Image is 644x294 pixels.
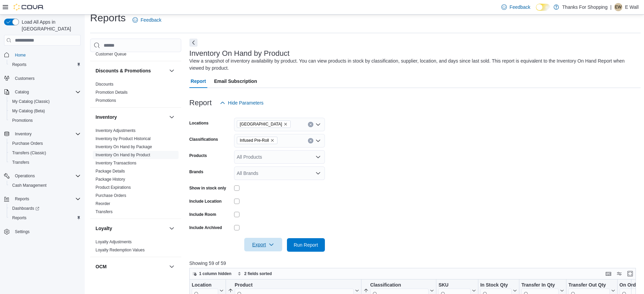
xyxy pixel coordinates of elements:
a: Transfers [96,209,112,214]
a: Package Details [96,169,125,174]
span: Inventory Transactions [96,160,137,166]
button: 1 column hidden [190,270,234,278]
label: Include Archived [189,225,222,230]
a: Reports [9,61,29,69]
div: Discounts & Promotions [90,80,181,107]
a: Loyalty Adjustments [96,240,132,244]
span: Settings [15,229,29,234]
span: Home [15,52,26,58]
label: Include Room [189,212,216,217]
a: Promotion Details [96,90,128,95]
span: Transfers [9,158,81,166]
button: Catalog [1,87,83,97]
span: Customers [15,76,35,81]
div: Loyalty [90,238,181,257]
button: Clear input [308,122,313,127]
a: Inventory by Product Historical [96,136,151,141]
a: Transfers (Classic) [9,149,49,157]
span: Reports [9,214,81,222]
button: OCM [168,263,176,271]
p: Thanks For Shopping [562,3,608,11]
button: Open list of options [315,154,321,160]
button: OCM [96,263,166,270]
a: Dashboards [9,204,42,212]
span: Feedback [141,17,161,23]
span: Inventory [12,130,81,138]
button: Keyboard shortcuts [604,270,612,278]
button: Remove Southdale from selection in this group [284,122,288,126]
a: Customers [12,74,37,83]
button: Reports [1,194,83,204]
div: SKU [438,282,470,289]
span: Catalog [12,88,81,96]
span: Home [12,50,81,59]
label: Locations [189,120,209,126]
p: | [610,3,611,11]
div: Transfer In Qty [521,282,559,289]
a: Discounts [96,82,113,87]
span: Promotions [9,116,81,125]
div: Classification [370,282,429,289]
button: Inventory [168,113,176,121]
a: Inventory On Hand by Package [96,144,152,149]
span: Purchase Orders [9,139,81,148]
span: Promotions [12,118,33,123]
button: Export [244,238,282,251]
a: Product Expirations [96,185,131,190]
button: Purchase Orders [7,139,83,148]
a: Purchase Orders [9,139,46,148]
button: Operations [1,171,83,181]
a: Inventory On Hand by Product [96,153,150,157]
a: Cash Management [9,181,49,189]
span: Customers [12,74,81,83]
span: Discounts [96,82,113,87]
div: E Wall [614,3,622,11]
img: Cova [14,4,44,10]
span: Customer Queue [96,51,126,57]
button: Transfers [7,158,83,167]
input: Dark Mode [536,4,550,11]
span: Transfers [12,160,29,165]
div: Product [234,282,353,289]
p: Showing 59 of 59 [189,260,641,267]
button: Reports [7,60,83,69]
span: 1 column hidden [199,271,231,276]
span: Export [248,238,278,251]
h3: Report [189,99,212,107]
a: Promotions [9,116,36,125]
span: My Catalog (Beta) [12,108,45,114]
a: Inventory Transactions [96,161,137,165]
button: Catalog [12,88,32,96]
span: Loyalty Redemption Values [96,247,145,253]
div: Location [192,282,218,289]
span: Hide Parameters [228,99,264,106]
div: Inventory [90,127,181,219]
span: Package History [96,177,125,182]
a: Feedback [130,13,164,27]
button: Discounts & Promotions [168,67,176,75]
button: Display options [615,270,623,278]
label: Show in stock only [189,185,226,191]
a: My Catalog (Classic) [9,97,53,106]
a: Dashboards [7,204,83,213]
span: Operations [15,173,35,179]
button: Reports [7,213,83,223]
nav: Complex example [4,47,81,254]
button: Hide Parameters [217,96,266,110]
button: Reports [12,195,32,203]
span: Purchase Orders [12,141,43,146]
span: Transfers (Classic) [9,149,81,157]
span: [GEOGRAPHIC_DATA] [240,121,282,128]
a: Promotions [96,98,116,103]
button: Inventory [96,114,166,120]
span: Transfers [96,209,112,214]
h3: Discounts & Promotions [96,67,151,74]
a: Inventory Adjustments [96,128,136,133]
span: Infused Pre-Roll [240,137,269,144]
button: Remove Infused Pre-Roll from selection in this group [270,138,274,142]
span: My Catalog (Classic) [12,99,50,104]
